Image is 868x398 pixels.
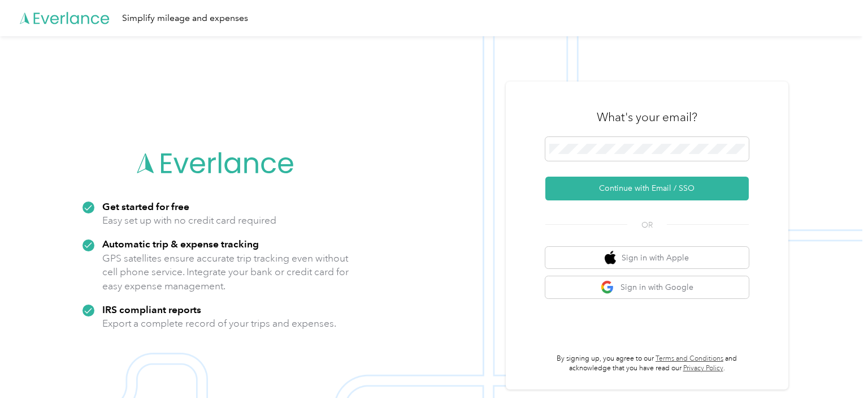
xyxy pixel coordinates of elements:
[683,364,723,373] a: Privacy Policy
[656,354,723,363] a: Terms and Conditions
[597,109,697,125] h3: What's your email?
[601,280,615,294] img: google logo
[102,316,336,331] p: Export a complete record of your trips and expenses.
[122,11,248,25] div: Simplify mileage and expenses
[627,219,667,231] span: OR
[605,251,616,265] img: apple logo
[545,276,749,298] button: google logoSign in with Google
[545,247,749,269] button: apple logoSign in with Apple
[102,238,259,250] strong: Automatic trip & expense tracking
[102,213,276,228] p: Easy set up with no credit card required
[102,303,201,315] strong: IRS compliant reports
[545,354,749,374] p: By signing up, you agree to our and acknowledge that you have read our .
[102,200,189,212] strong: Get started for free
[545,177,749,200] button: Continue with Email / SSO
[102,251,349,293] p: GPS satellites ensure accurate trip tracking even without cell phone service. Integrate your bank...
